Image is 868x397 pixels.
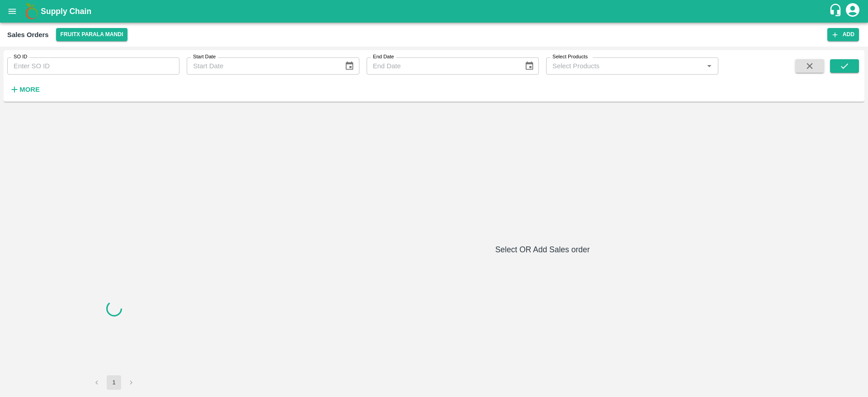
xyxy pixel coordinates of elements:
label: End Date [373,53,394,61]
button: open drawer [2,1,23,22]
div: account of current user [844,2,861,21]
label: Start Date [193,53,216,61]
b: Supply Chain [41,7,91,16]
nav: pagination navigation [88,375,140,390]
label: Select Products [552,53,588,61]
div: customer-support [829,3,844,19]
input: Enter SO ID [7,57,179,75]
a: Supply Chain [41,5,829,18]
h6: Select OR Add Sales order [224,243,861,256]
button: Select DC [56,28,128,41]
input: End Date [367,57,517,75]
div: Sales Orders [7,29,49,41]
button: Choose date [521,57,538,75]
img: logo [23,2,41,20]
button: page 1 [107,375,121,390]
button: Add [827,28,859,41]
button: More [7,82,42,97]
button: Choose date [341,57,358,75]
button: Open [703,60,715,72]
input: Start Date [187,57,337,75]
label: SO ID [14,53,27,61]
strong: More [19,86,40,93]
input: Select Products [549,60,701,72]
